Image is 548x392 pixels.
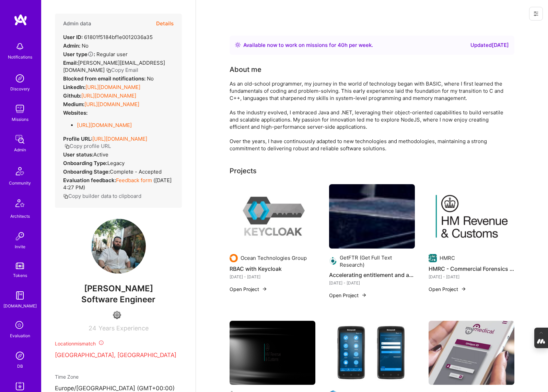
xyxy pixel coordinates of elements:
[13,72,27,85] img: discovery
[65,142,111,150] button: Copy profile URL
[93,151,108,158] span: Active
[55,283,182,294] span: [PERSON_NAME]
[63,21,91,27] h4: Admin data
[13,132,27,146] img: admin teamwork
[261,342,283,364] img: Company logo
[230,273,315,280] div: [DATE] - [DATE]
[429,264,514,273] h4: HMRC - Commercial Forensics Platform
[89,325,96,332] span: 24
[63,151,93,158] strong: User status:
[63,92,81,99] strong: Github:
[106,68,111,73] i: icon Copy
[55,340,182,347] div: Location mismatch
[113,311,121,319] img: Limited Access
[15,243,25,250] div: Invite
[85,84,140,90] a: [URL][DOMAIN_NAME]
[230,184,315,249] img: RBAC with Keycloak
[10,332,30,339] div: Evaluation
[110,168,162,175] span: Complete - Accepted
[329,321,415,385] img: MediCyn FMD - Falsified Medicines Directive
[63,160,107,166] strong: Onboarding Type:
[361,292,367,298] img: arrow-right
[230,80,504,152] div: As an old-school programmer, my journey in the world of technology began with BASIC, where I firs...
[262,286,267,292] img: arrow-right
[13,40,27,53] img: bell
[107,160,125,166] span: legacy
[63,101,84,108] strong: Medium:
[241,254,307,262] div: Ocean Technologies Group
[13,229,27,243] img: Invite
[106,66,138,74] button: Copy Email
[329,279,415,287] div: [DATE] - [DATE]
[429,254,437,262] img: Company logo
[92,136,147,142] a: [URL][DOMAIN_NAME]
[338,42,345,48] span: 40
[12,116,28,123] div: Missions
[63,51,95,58] strong: User type :
[63,177,116,184] strong: Evaluation feedback:
[429,286,466,293] button: Open Project
[63,75,147,82] strong: Blocked from email notifications:
[63,192,141,200] button: Copy builder data to clipboard
[63,136,92,142] strong: Profile URL:
[12,163,28,179] img: Community
[63,60,78,66] strong: Email:
[14,14,27,26] img: logo
[13,102,27,116] img: teamwork
[88,51,94,57] i: Help
[63,84,85,90] strong: LinkedIn:
[156,14,174,34] button: Details
[63,34,83,40] strong: User ID:
[230,321,315,385] img: cover
[230,286,267,293] button: Open Project
[9,179,31,187] div: Community
[230,166,257,176] div: Projects
[13,319,26,332] i: icon SelectionTeam
[461,286,466,292] img: arrow-right
[243,41,373,49] div: Available now to work on missions for h per week .
[55,374,79,380] span: Time Zone
[13,289,27,302] img: guide book
[8,53,32,61] div: Notifications
[91,219,146,274] img: User Avatar
[429,273,514,280] div: [DATE] - [DATE]
[81,92,136,99] a: [URL][DOMAIN_NAME]
[63,42,89,49] div: No
[12,196,28,213] img: Architects
[77,122,132,128] a: [URL][DOMAIN_NAME]
[230,64,261,75] div: About me
[63,34,153,41] div: 61801f5184bf1e0012036a35
[340,254,415,268] div: GetFTR (Get Full Text Research)
[116,177,152,184] a: Feedback form
[14,146,26,153] div: Admin
[63,110,88,116] strong: Websites:
[10,213,30,220] div: Architects
[84,101,139,108] a: [URL][DOMAIN_NAME]
[470,41,509,49] div: Updated [DATE]
[16,263,24,269] img: tokens
[329,292,367,299] button: Open Project
[81,294,155,304] span: Software Engineer
[329,270,415,279] h4: Accelerating entitlement and access to academic journals and publications
[55,351,182,359] p: [GEOGRAPHIC_DATA], [GEOGRAPHIC_DATA]
[63,75,154,82] div: No
[429,321,514,385] img: Physio Portal
[63,194,68,199] i: icon Copy
[329,184,415,249] img: Accelerating entitlement and access to academic journals and publications
[3,302,37,309] div: [DOMAIN_NAME]
[230,254,238,262] img: Company logo
[63,177,174,191] div: ( [DATE] 4:27 PM )
[17,363,23,370] div: DB
[63,168,110,175] strong: Onboarding Stage:
[429,184,514,249] img: HMRC - Commercial Forensics Platform
[440,254,455,262] div: HMRC
[65,144,70,149] i: icon Copy
[63,60,165,73] span: [PERSON_NAME][EMAIL_ADDRESS][DOMAIN_NAME]
[13,349,27,363] img: Admin Search
[63,51,128,58] div: Regular user
[63,42,80,49] strong: Admin:
[235,42,241,48] img: Availability
[329,257,337,265] img: Company logo
[13,272,27,279] div: Tokens
[10,85,30,92] div: Discovery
